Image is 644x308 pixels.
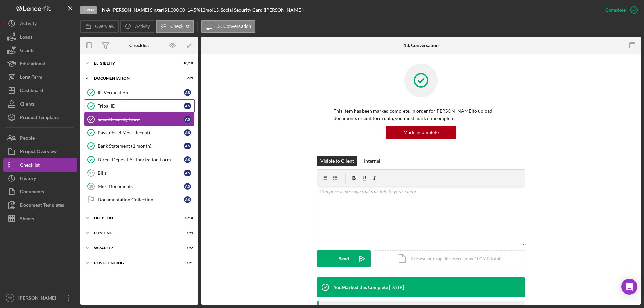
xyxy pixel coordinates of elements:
[364,156,380,166] div: Internal
[84,193,195,206] a: Documentation CollectionAS
[361,156,384,166] button: Internal
[3,30,77,44] button: Loans
[3,97,77,111] button: Clients
[102,7,112,13] div: |
[102,7,110,13] b: N/A
[184,183,191,190] div: A S
[8,296,12,300] text: RC
[184,170,191,176] div: A S
[120,20,154,33] button: Activity
[404,43,439,48] div: 13. Conversation
[403,126,439,139] div: Mark Incomplete
[129,43,149,48] div: Checklist
[20,212,34,227] div: Sheets
[98,197,184,202] div: Documentation Collection
[181,246,193,250] div: 0 / 2
[339,250,349,267] div: Send
[389,285,404,290] time: 2025-08-25 16:04
[3,111,77,124] button: Product Templates
[20,158,40,173] div: Checklist
[201,20,256,33] button: 13. Conversation
[20,185,44,200] div: Documents
[3,212,77,225] button: Sheets
[20,97,35,112] div: Clients
[3,57,77,70] button: Educational
[94,246,176,250] div: Wrap up
[184,196,191,203] div: A S
[3,185,77,198] button: Documents
[84,113,195,126] a: Social Security CardAS
[84,86,195,99] a: ID VerificationAS
[621,279,637,295] div: Open Intercom Messenger
[181,231,193,235] div: 0 / 4
[200,7,212,13] div: 12 mo
[98,184,184,189] div: Misc Documents
[94,216,176,220] div: Decision
[164,7,187,13] div: $1,000.00
[80,20,119,33] button: Overview
[84,139,195,153] a: Bank Statement (1 month)AS
[156,20,194,33] button: Checklist
[3,172,77,185] button: History
[3,17,77,30] button: Activity
[3,84,77,97] a: Dashboard
[181,76,193,80] div: 6 / 9
[98,143,184,149] div: Bank Statement (1 month)
[3,145,77,158] button: Project Overview
[334,285,388,290] div: You Marked this Complete
[320,156,354,166] div: Visible to Client
[184,156,191,163] div: A S
[20,17,37,32] div: Activity
[94,61,176,65] div: Eligiblity
[98,130,184,135] div: Paystubs (4 Most Recent)
[20,84,43,99] div: Dashboard
[84,166,195,180] a: 17BillsAS
[80,6,97,14] div: Open
[89,171,93,175] tspan: 17
[98,157,184,162] div: Direct Deposit Authorization Form
[94,231,176,235] div: Funding
[98,170,184,176] div: Bills
[3,158,77,172] button: Checklist
[184,143,191,149] div: A S
[3,70,77,84] a: Long-Term
[20,44,34,59] div: Grants
[17,291,60,306] div: [PERSON_NAME]
[599,3,641,17] button: Complete
[84,99,195,113] a: Tribal IDAS
[184,116,191,123] div: A S
[84,126,195,139] a: Paystubs (4 Most Recent)AS
[187,7,200,13] div: 14.5 %
[3,131,77,145] button: People
[98,90,184,95] div: ID Verification
[20,70,42,85] div: Long-Term
[181,61,193,65] div: 10 / 10
[98,103,184,109] div: Tribal ID
[3,291,77,305] button: RC[PERSON_NAME]
[216,24,251,29] label: 13. Conversation
[84,153,195,166] a: Direct Deposit Authorization FormAS
[605,3,626,17] div: Complete
[317,156,357,166] button: Visible to Client
[94,76,176,80] div: Documentation
[112,7,164,13] div: [PERSON_NAME] Singer |
[170,24,190,29] label: Checklist
[20,57,45,72] div: Educational
[317,250,371,267] button: Send
[98,117,184,122] div: Social Security Card
[20,198,64,213] div: Document Templates
[94,261,176,265] div: Post-Funding
[20,111,59,126] div: Product Templates
[89,184,93,188] tspan: 18
[184,103,191,109] div: A S
[3,198,77,212] a: Document Templates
